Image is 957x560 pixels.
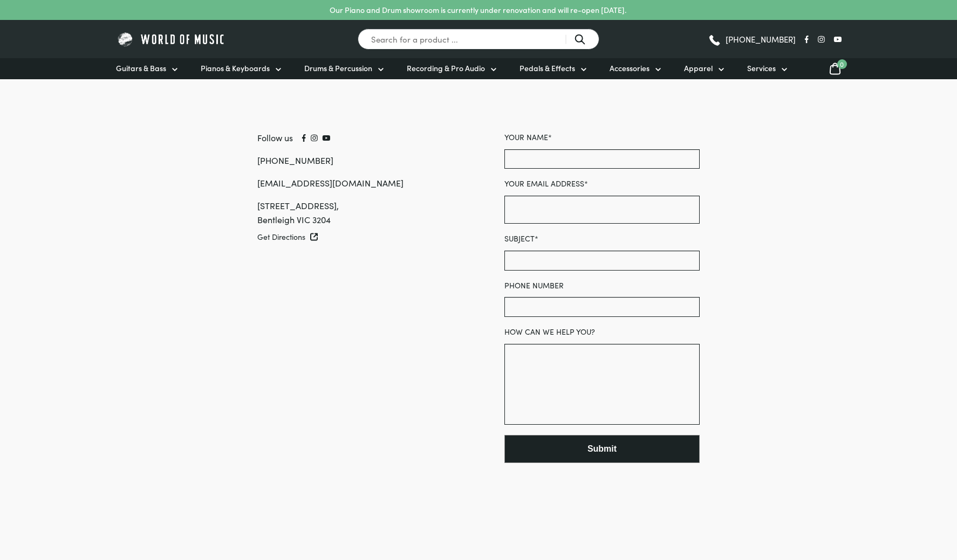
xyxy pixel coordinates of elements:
[257,177,404,189] a: [EMAIL_ADDRESS][DOMAIN_NAME]
[504,177,700,196] label: Your email address
[304,63,372,74] span: Drums & Percussion
[504,131,700,149] label: Your name
[257,154,333,166] a: [PHONE_NUMBER]
[201,63,270,74] span: Pianos & Keyboards
[504,326,700,344] label: How can we help you?
[726,35,796,43] span: [PHONE_NUMBER]
[801,441,957,560] iframe: Chat with our support team
[837,59,847,69] span: 0
[610,63,650,74] span: Accessories
[504,279,700,298] label: Phone number
[116,63,166,74] span: Guitars & Bass
[330,4,626,16] p: Our Piano and Drum showroom is currently under renovation and will re-open [DATE].
[504,435,700,463] button: Submit
[407,63,485,74] span: Recording & Pro Audio
[747,63,776,74] span: Services
[257,131,453,145] div: Follow us
[519,63,575,74] span: Pedals & Effects
[257,199,453,227] div: [STREET_ADDRESS], Bentleigh VIC 3204
[116,31,227,47] img: World of Music
[684,63,713,74] span: Apparel
[358,29,599,50] input: Search for a product ...
[708,31,796,47] a: [PHONE_NUMBER]
[504,232,700,251] label: Subject
[257,231,453,243] a: Get Directions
